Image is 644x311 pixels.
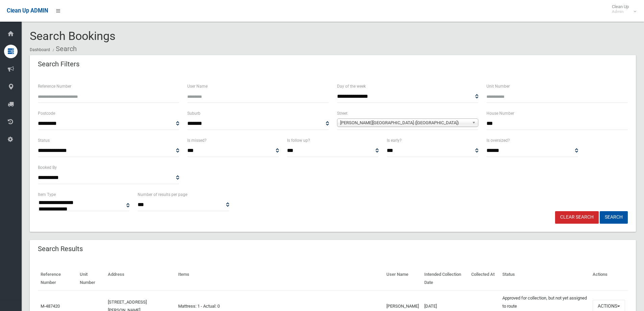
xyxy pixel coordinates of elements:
label: Booked By [38,164,57,171]
th: Actions [590,267,628,290]
a: Dashboard [30,47,50,52]
span: [PERSON_NAME][GEOGRAPHIC_DATA] ([GEOGRAPHIC_DATA]) [340,119,469,127]
label: Is follow up? [287,137,310,144]
th: User Name [384,267,422,290]
label: Is early? [387,137,402,144]
label: Is missed? [187,137,207,144]
th: Items [175,267,384,290]
label: Day of the week [337,83,366,90]
label: Unit Number [486,83,510,90]
label: Reference Number [38,83,71,90]
header: Search Results [30,242,91,256]
span: Search Bookings [30,29,116,43]
th: Unit Number [77,267,105,290]
th: Reference Number [38,267,77,290]
label: User Name [187,83,208,90]
th: Collected At [469,267,500,290]
span: Clean Up ADMIN [7,7,48,14]
li: Search [51,43,77,55]
span: Clean Up [609,4,636,14]
button: Search [600,211,628,224]
label: Number of results per page [138,191,187,198]
th: Address [105,267,176,290]
label: Status [38,137,50,144]
small: Admin [612,9,629,14]
header: Search Filters [30,58,88,71]
a: Clear Search [555,211,599,224]
label: Item Type [38,191,56,198]
label: Is oversized? [486,137,510,144]
label: Suburb [187,110,200,117]
th: Intended Collection Date [422,267,468,290]
th: Status [500,267,590,290]
label: Postcode [38,110,55,117]
label: Street [337,110,348,117]
label: House Number [486,110,514,117]
a: M-487420 [41,304,60,309]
